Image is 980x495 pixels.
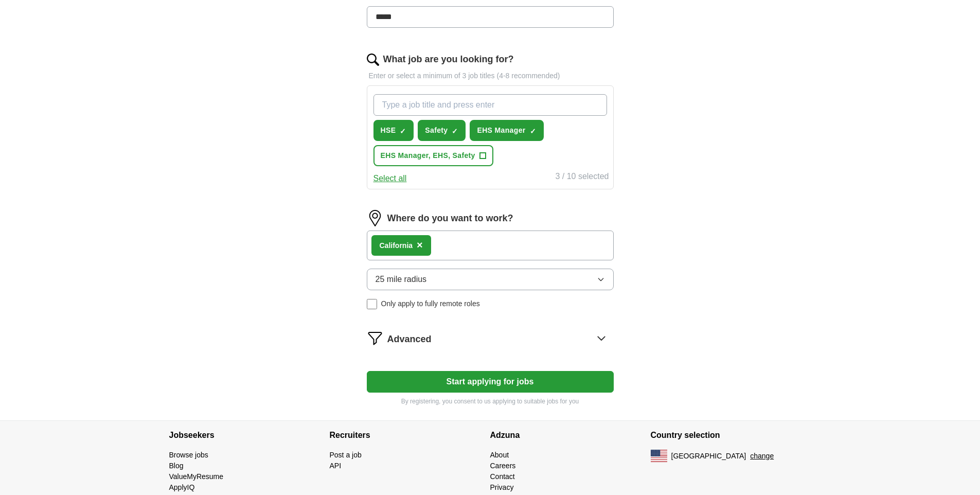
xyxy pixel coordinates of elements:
button: × [417,238,423,253]
button: EHS Manager✓ [470,120,543,141]
span: 25 mile radius [376,273,427,286]
button: HSE✓ [373,120,414,141]
p: By registering, you consent to us applying to suitable jobs for you [367,397,614,406]
span: ✓ [452,127,458,135]
button: 25 mile radius [367,269,614,290]
a: ValueMyResume [169,472,224,481]
button: EHS Manager, EHS, Safety [373,145,493,166]
button: Start applying for jobs [367,371,614,393]
div: nia [380,240,413,251]
a: Careers [490,462,516,470]
img: filter [367,330,383,346]
div: 3 / 10 selected [555,170,609,185]
a: Browse jobs [169,451,208,459]
span: × [417,239,423,251]
a: Blog [169,462,184,470]
span: Safety [425,125,448,136]
span: Only apply to fully remote roles [381,298,480,309]
span: [GEOGRAPHIC_DATA] [671,451,746,462]
button: Safety✓ [418,120,466,141]
img: search.png [367,54,379,66]
span: EHS Manager [477,125,525,136]
input: Only apply to fully remote roles [367,299,377,309]
span: ✓ [530,127,536,135]
input: Type a job title and press enter [373,94,607,116]
span: ✓ [400,127,406,135]
a: Contact [490,472,515,481]
strong: Califor [380,241,402,250]
span: EHS Manager, EHS, Safety [381,150,475,161]
a: Post a job [330,451,362,459]
button: Select all [373,172,407,185]
label: What job are you looking for? [383,52,514,66]
span: HSE [381,125,396,136]
span: Advanced [387,332,432,346]
img: location.png [367,210,383,226]
h4: Country selection [651,421,811,450]
button: change [750,451,774,462]
img: US flag [651,450,667,462]
a: Privacy [490,483,514,491]
label: Where do you want to work? [387,211,513,225]
a: API [330,462,342,470]
a: ApplyIQ [169,483,195,491]
p: Enter or select a minimum of 3 job titles (4-8 recommended) [367,70,614,81]
a: About [490,451,509,459]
